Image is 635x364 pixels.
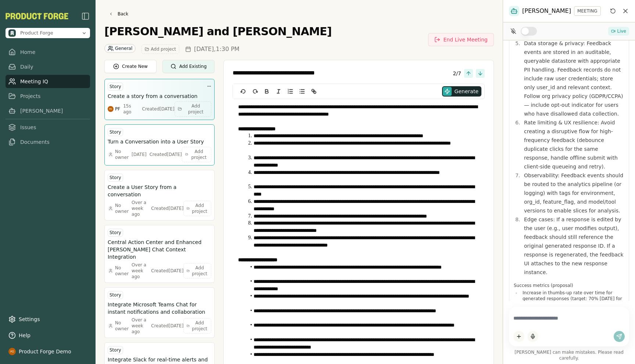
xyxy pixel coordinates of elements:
div: Story [108,174,123,182]
span: No owner [115,265,129,277]
a: [PERSON_NAME] [6,104,90,117]
button: Add project [183,201,211,216]
button: Reset conversation [609,7,617,15]
img: profile [8,348,16,355]
span: [DATE] , 1:30 PM [194,45,240,54]
a: Documents [6,135,90,149]
span: Add project [151,46,176,52]
button: Previous page [464,69,473,78]
div: Created [DATE] [150,152,182,157]
button: MEETING [574,6,601,16]
button: Send message [614,331,625,342]
li: Rate limiting & UX resilience: Avoid creating a disruptive flow for high-frequency feedback (debo... [522,118,624,171]
button: Help [6,329,90,342]
span: Generate [455,88,478,95]
button: Central Action Center and Enhanced [PERSON_NAME] Chat Context Integration [108,239,211,261]
button: Add project [183,263,211,279]
button: Open organization switcher [6,28,90,38]
div: Over a week ago [132,200,148,217]
span: Live [617,28,626,34]
button: Link [309,87,319,96]
a: Meeting IQ [6,75,90,88]
span: [PERSON_NAME] can make mistakes. Please read carefully. [509,349,629,361]
div: Story [108,346,123,354]
a: Home [6,45,90,59]
button: Integrate Microsoft Teams Chat for instant notifications and collaboration [108,301,211,316]
span: Add project [191,320,208,332]
span: No owner [115,320,129,332]
li: Data storage & privacy: Feedback events are stored in an auditable, queryable datastore with appr... [522,39,624,118]
div: Story [108,229,123,237]
button: undo [238,87,248,96]
h3: Create a story from a conversation [108,92,197,100]
button: Create a User Story from a conversation [108,183,211,198]
a: Projects [6,90,90,103]
div: 15s ago [123,103,139,115]
span: Product Forge [20,30,53,36]
img: Product Forge [8,29,16,37]
div: Story [108,291,123,299]
button: Italic [273,87,284,96]
button: Ordered [285,87,295,96]
button: Generate [442,86,481,97]
h3: Turn a Conversation into a User Story [108,138,204,145]
button: Bold [262,87,272,96]
div: Created [DATE] [142,106,175,112]
button: redo [250,87,260,96]
li: Edge cases: If a response is edited by the user (e.g., user modifies output), feedback should sti... [522,215,624,277]
button: End Live Meeting [428,33,494,46]
li: Observability: Feedback events should be routed to the analytics pipeline (or logging) with tags ... [522,171,624,215]
span: No owner [115,203,129,214]
button: Product Forge Demo [6,345,90,358]
button: Create New [104,60,157,73]
div: Over a week ago [132,262,148,280]
span: Add project [191,265,208,277]
a: Settings [6,313,90,326]
img: Product Forge Demo [108,106,114,112]
button: PF-Logo [6,13,68,19]
button: Create a story from a conversation [108,92,211,100]
span: Add project [183,103,208,115]
span: Add project [191,203,208,214]
button: Start dictation [527,331,538,342]
button: Add content to chat [513,331,524,342]
span: No owner [115,149,129,160]
a: Issues [6,121,90,134]
div: General [104,44,136,53]
div: [DATE] [132,152,147,157]
img: Product Forge [6,13,68,19]
img: sidebar [81,12,90,21]
button: Next page [476,69,485,78]
span: PF [115,106,120,112]
div: Story [108,128,123,136]
div: Created [DATE] [151,205,183,211]
span: Add project [190,149,208,160]
button: General [104,44,136,54]
p: Success metrics (proposal) [514,283,624,288]
button: Close chat [622,7,629,15]
button: Add project [182,147,211,162]
a: Back [104,9,133,19]
a: Daily [6,60,90,73]
div: Story [108,83,123,91]
button: Add project [175,101,211,117]
div: Created [DATE] [151,323,183,329]
span: 2 / 7 [453,70,461,77]
button: Bullet [297,87,307,96]
button: Turn a Conversation into a User Story [108,138,211,145]
button: Add project [183,318,211,334]
li: Increase in thumbs-up rate over time for generated responses (target: 70% [DATE] for baseline tas... [521,290,624,307]
div: Created [DATE] [151,268,183,274]
span: [PERSON_NAME] [522,7,571,15]
h1: [PERSON_NAME] and [PERSON_NAME] [104,25,332,38]
button: Add Existing [162,60,215,73]
button: Add project [141,44,179,54]
div: Over a week ago [132,317,148,335]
